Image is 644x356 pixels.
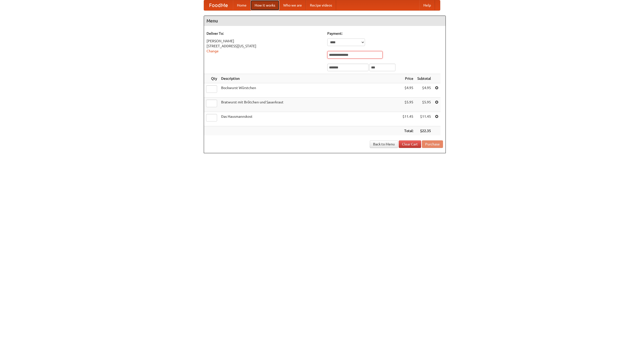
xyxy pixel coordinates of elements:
[219,83,400,98] td: Bockwurst Würstchen
[422,140,443,148] button: Purchase
[415,126,433,136] th: $22.35
[400,74,415,83] th: Price
[400,126,415,136] th: Total:
[219,74,400,83] th: Description
[207,49,219,53] a: Change
[327,31,443,36] h5: Payment:
[207,44,322,49] div: [STREET_ADDRESS][US_STATE]
[207,31,322,36] h5: Deliver To:
[251,0,279,10] a: How it works
[279,0,306,10] a: Who we are
[399,140,421,148] a: Clear Cart
[419,0,435,10] a: Help
[204,74,219,83] th: Qty
[233,0,251,10] a: Home
[219,112,400,126] td: Das Hausmannskost
[219,98,400,112] td: Bratwurst mit Brötchen und Sauerkraut
[415,98,433,112] td: $5.95
[400,112,415,126] td: $11.45
[400,83,415,98] td: $4.95
[400,98,415,112] td: $5.95
[415,83,433,98] td: $4.95
[306,0,336,10] a: Recipe videos
[204,16,446,26] h4: Menu
[370,140,398,148] a: Back to Menu
[204,0,233,10] a: FoodMe
[415,112,433,126] td: $11.45
[207,38,322,44] div: [PERSON_NAME]
[415,74,433,83] th: Subtotal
